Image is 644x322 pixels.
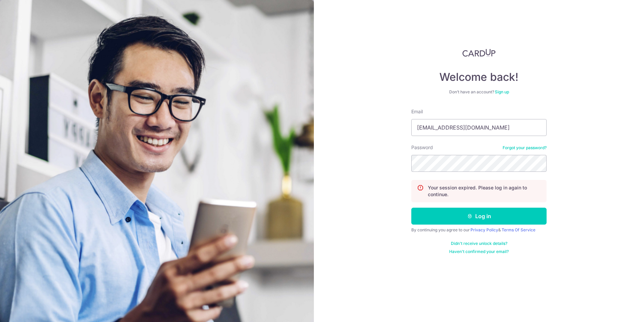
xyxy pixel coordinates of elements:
[428,184,541,198] p: Your session expired. Please log in again to continue.
[470,227,498,232] a: Privacy Policy
[411,89,547,95] div: Don’t have an account?
[462,49,496,57] img: CardUp Logo
[411,70,547,84] h4: Welcome back!
[411,108,423,115] label: Email
[411,119,547,136] input: Enter your Email
[449,249,509,254] a: Haven't confirmed your email?
[451,241,507,246] a: Didn't receive unlock details?
[411,227,547,233] div: By continuing you agree to our &
[495,89,509,94] a: Sign up
[411,208,547,225] button: Log in
[411,144,433,151] label: Password
[502,227,535,232] a: Terms Of Service
[503,145,547,151] a: Forgot your password?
